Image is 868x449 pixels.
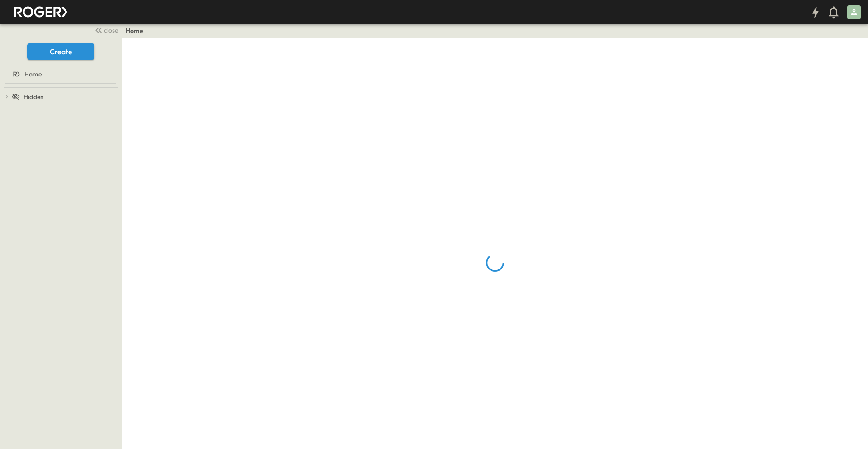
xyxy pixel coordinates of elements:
[104,26,118,35] span: close
[24,70,42,79] span: Home
[126,26,149,35] nav: breadcrumbs
[126,26,143,35] a: Home
[2,68,118,80] a: Home
[24,92,44,101] span: Hidden
[27,43,94,60] button: Create
[91,24,120,36] button: close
